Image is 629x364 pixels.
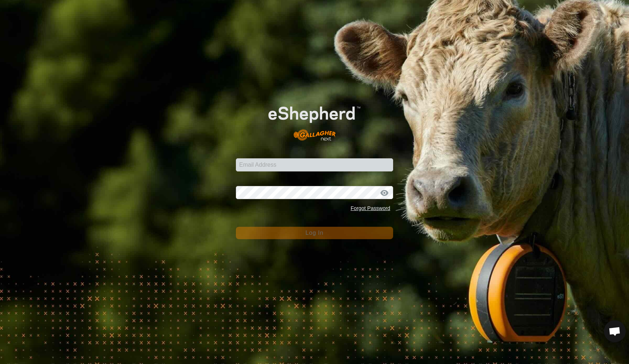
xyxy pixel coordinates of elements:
[236,158,393,171] input: Email Address
[305,230,323,236] span: Log In
[252,93,377,147] img: E-shepherd Logo
[604,320,626,342] a: Open chat
[236,227,393,239] button: Log In
[351,205,390,211] a: Forgot Password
